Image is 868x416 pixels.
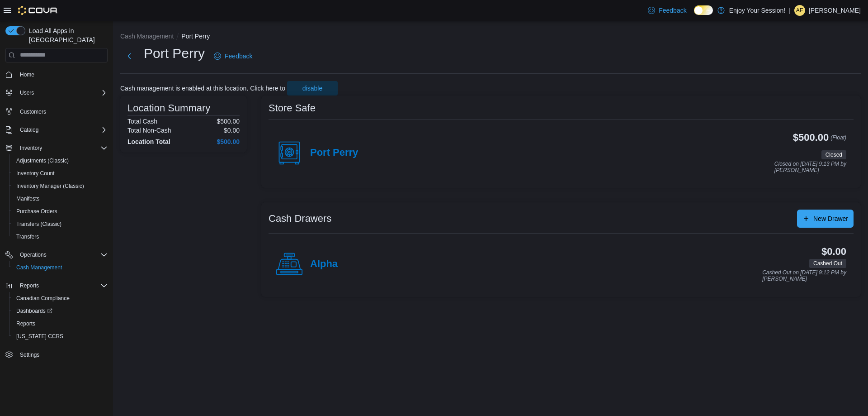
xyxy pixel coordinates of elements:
[16,208,57,215] span: Purchase Orders
[25,26,108,44] span: Load All Apps in [GEOGRAPHIC_DATA]
[13,168,108,179] span: Inventory Count
[729,5,786,16] p: Enjoy Your Session!
[789,5,791,16] p: |
[826,151,842,159] span: Closed
[20,282,39,289] span: Reports
[181,33,210,40] button: Port Perry
[9,167,111,180] button: Inventory Count
[144,44,205,62] h1: Port Perry
[16,143,46,153] button: Inventory
[16,333,63,340] span: [US_STATE] CCRS
[13,331,108,342] span: Washington CCRS
[16,124,108,135] span: Catalog
[269,103,316,114] h3: Store Safe
[809,259,846,268] span: Cashed Out
[16,105,108,117] span: Customers
[9,317,111,330] button: Reports
[18,6,58,15] img: Cova
[16,320,35,327] span: Reports
[2,68,111,81] button: Home
[16,69,38,80] a: Home
[13,206,108,217] span: Purchase Orders
[127,138,170,145] h4: Location Total
[127,103,210,114] h3: Location Summary
[2,142,111,154] button: Inventory
[127,127,171,134] h6: Total Non-Cash
[20,71,34,78] span: Home
[13,193,108,204] span: Manifests
[20,108,46,115] span: Customers
[224,127,240,134] p: $0.00
[225,52,252,61] span: Feedback
[2,348,111,361] button: Settings
[9,154,111,167] button: Adjustments (Classic)
[120,33,174,40] button: Cash Management
[16,182,84,190] span: Inventory Manager (Classic)
[13,262,66,273] a: Cash Management
[16,195,39,202] span: Manifests
[644,1,690,19] a: Feedback
[13,168,58,179] a: Inventory Count
[269,213,331,224] h3: Cash Drawers
[16,124,42,135] button: Catalog
[2,86,111,99] button: Users
[813,259,842,268] span: Cashed Out
[9,230,111,243] button: Transfers
[13,219,108,230] span: Transfers (Classic)
[310,147,358,159] h4: Port Perry
[2,279,111,292] button: Reports
[16,157,69,164] span: Adjustments (Classic)
[16,349,43,360] a: Settings
[774,161,846,173] p: Closed on [DATE] 9:13 PM by [PERSON_NAME]
[13,318,39,329] a: Reports
[9,292,111,305] button: Canadian Compliance
[20,126,38,134] span: Catalog
[9,330,111,343] button: [US_STATE] CCRS
[210,47,256,65] a: Feedback
[20,351,39,359] span: Settings
[821,150,846,159] span: Closed
[13,331,67,342] a: [US_STATE] CCRS
[13,306,108,316] span: Dashboards
[13,181,88,191] a: Inventory Manager (Classic)
[16,249,50,260] button: Operations
[797,210,854,228] button: New Drawer
[217,118,240,125] p: $500.00
[809,5,861,16] p: [PERSON_NAME]
[120,47,138,65] button: Next
[2,105,111,118] button: Customers
[16,349,108,360] span: Settings
[127,118,157,125] h6: Total Cash
[9,261,111,274] button: Cash Management
[16,280,42,291] button: Reports
[16,264,62,271] span: Cash Management
[16,87,38,98] button: Users
[13,231,42,242] a: Transfers
[13,293,108,304] span: Canadian Compliance
[13,193,43,204] a: Manifests
[16,87,108,98] span: Users
[794,5,805,16] div: Alana Edgington
[13,231,108,242] span: Transfers
[13,181,108,191] span: Inventory Manager (Classic)
[287,81,338,96] button: disable
[2,249,111,261] button: Operations
[9,180,111,192] button: Inventory Manager (Classic)
[9,205,111,218] button: Purchase Orders
[2,124,111,136] button: Catalog
[217,138,240,145] h4: $500.00
[13,306,56,316] a: Dashboards
[16,307,52,315] span: Dashboards
[20,251,47,258] span: Operations
[16,106,50,117] a: Customers
[13,318,108,329] span: Reports
[20,89,34,96] span: Users
[9,218,111,230] button: Transfers (Classic)
[16,170,55,177] span: Inventory Count
[830,132,846,148] p: (Float)
[13,155,108,166] span: Adjustments (Classic)
[16,280,108,291] span: Reports
[9,192,111,205] button: Manifests
[13,262,108,273] span: Cash Management
[16,143,108,153] span: Inventory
